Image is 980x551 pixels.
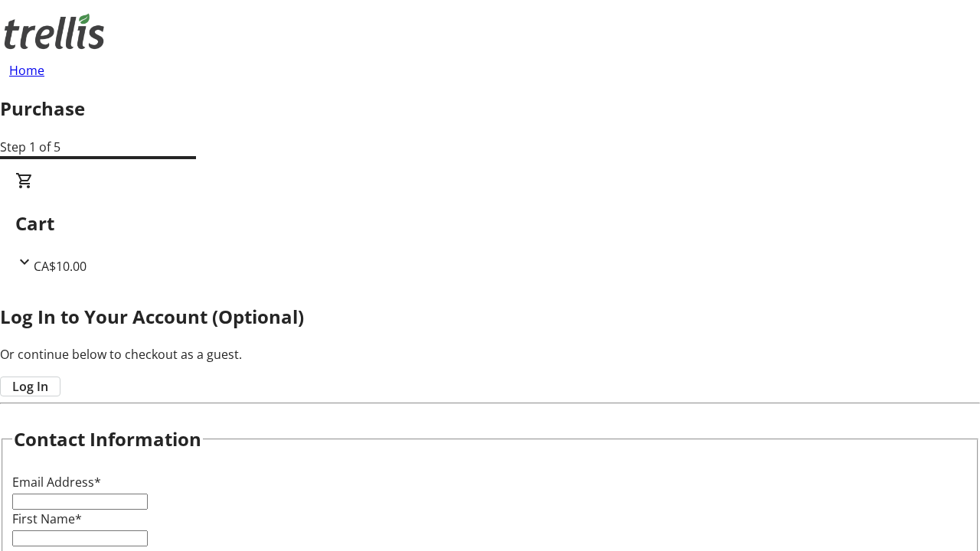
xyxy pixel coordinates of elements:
[12,377,48,396] span: Log In
[12,474,101,491] label: Email Address*
[15,210,965,237] h2: Cart
[12,510,82,527] label: First Name*
[15,171,965,275] div: CartCA$10.00
[14,425,201,453] h2: Contact Information
[34,258,87,275] span: CA$10.00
